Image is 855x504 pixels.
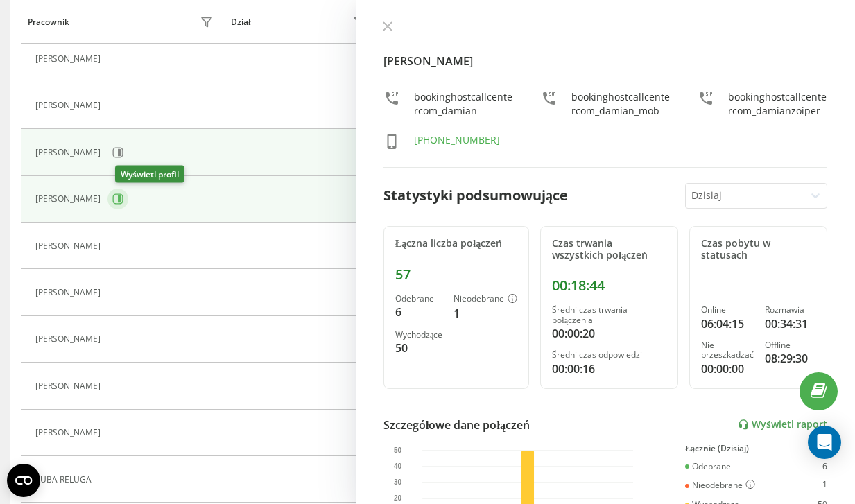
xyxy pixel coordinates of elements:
[395,340,442,356] div: 50
[35,148,104,157] div: [PERSON_NAME]
[35,334,104,344] div: [PERSON_NAME]
[395,330,442,340] div: Wychodzące
[701,305,754,315] div: Online
[454,305,517,322] div: 1
[395,294,442,304] div: Odebrane
[685,462,731,471] div: Odebrane
[822,480,827,491] div: 1
[35,475,95,485] div: KUBA RELUGA
[35,241,104,251] div: [PERSON_NAME]
[765,315,815,332] div: 00:34:31
[28,17,69,27] div: Pracownik
[552,350,666,360] div: Średni czas odpowiedzi
[395,266,517,283] div: 57
[728,90,827,118] div: bookinghostcallcentercom_damianzoiper
[808,426,841,459] div: Open Intercom Messenger
[35,101,104,110] div: [PERSON_NAME]
[35,54,104,64] div: [PERSON_NAME]
[394,494,402,502] text: 20
[383,417,530,433] div: Szczegółowe dane połączeń
[35,381,104,391] div: [PERSON_NAME]
[701,238,815,261] div: Czas pobytu w statusach
[701,340,754,360] div: Nie przeszkadzać
[383,185,568,206] div: Statystyki podsumowujące
[115,166,184,183] div: Wyświetl profil
[231,17,250,27] div: Dział
[35,428,104,437] div: [PERSON_NAME]
[383,53,827,69] h4: [PERSON_NAME]
[414,133,500,146] a: [PHONE_NUMBER]
[701,315,754,332] div: 06:04:15
[394,446,402,454] text: 50
[765,305,815,315] div: Rozmawia
[7,464,40,497] button: Open CMP widget
[35,194,104,204] div: [PERSON_NAME]
[738,419,827,431] a: Wyświetl raport
[395,238,517,250] div: Łączna liczba połączeń
[35,288,104,297] div: [PERSON_NAME]
[822,462,827,471] div: 6
[454,294,517,305] div: Nieodebrane
[685,444,827,453] div: Łącznie (Dzisiaj)
[394,478,402,486] text: 30
[765,340,815,350] div: Offline
[701,360,754,377] div: 00:00:00
[552,238,666,261] div: Czas trwania wszystkich połączeń
[395,304,442,320] div: 6
[552,325,666,342] div: 00:00:20
[685,480,755,491] div: Nieodebrane
[394,462,402,470] text: 40
[552,305,666,325] div: Średni czas trwania połączenia
[552,360,666,377] div: 00:00:16
[765,350,815,367] div: 08:29:30
[571,90,671,118] div: bookinghostcallcentercom_damian_mob
[414,90,513,118] div: bookinghostcallcentercom_damian
[552,277,666,294] div: 00:18:44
